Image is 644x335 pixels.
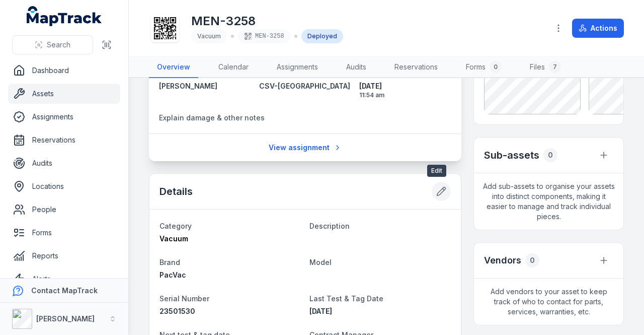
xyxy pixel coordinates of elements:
span: Search [47,40,70,50]
div: 0 [525,253,539,267]
a: Locations [8,176,120,196]
a: [PERSON_NAME] [159,81,251,91]
span: Serial Number [159,294,209,303]
div: 7 [549,61,561,73]
strong: [PERSON_NAME] [36,314,95,323]
a: Files7 [522,57,569,78]
a: Alerts [8,269,120,289]
span: 11:54 am [359,91,451,99]
span: Add sub-assets to organise your assets into distinct components, making it easier to manage and t... [474,173,623,230]
a: People [8,199,120,220]
a: Dashboard [8,60,120,81]
a: Forms [8,223,120,243]
h1: MEN-3258 [191,13,343,29]
a: Reservations [8,130,120,150]
span: Vacuum [159,234,188,243]
span: Description [309,222,350,230]
a: Assets [8,84,120,104]
span: Brand [159,258,180,266]
span: Vacuum [197,32,221,40]
a: Reservations [386,57,446,78]
div: MEN-3258 [238,29,290,43]
time: 12/22/2024, 12:00:00 AM [309,307,332,315]
span: Model [309,258,332,266]
h2: Details [159,184,193,198]
a: Audits [8,153,120,173]
div: 0 [543,148,557,162]
span: CSV-[GEOGRAPHIC_DATA] - Werribee Magistrates Court [259,82,457,90]
button: Search [12,35,93,54]
span: PacVac [159,271,186,279]
time: 6/19/2025, 11:54:40 AM [359,81,451,99]
a: Overview [149,57,198,78]
div: 0 [490,61,502,73]
a: Assignments [269,57,326,78]
a: Forms0 [458,57,510,78]
a: View assignment [262,138,348,157]
span: Last Test & Tag Date [309,294,383,303]
span: [DATE] [309,307,332,315]
span: Edit [427,165,446,177]
a: Audits [338,57,374,78]
a: CSV-[GEOGRAPHIC_DATA] - Werribee Magistrates Court [259,81,351,91]
button: Actions [572,19,624,38]
span: [DATE] [359,81,451,91]
h2: Sub-assets [484,148,539,162]
div: Deployed [301,29,343,43]
a: Reports [8,246,120,266]
span: Category [159,222,192,230]
span: Add vendors to your asset to keep track of who to contact for parts, services, warranties, etc. [474,279,623,325]
a: MapTrack [27,6,102,26]
span: 23501530 [159,307,195,315]
a: Assignments [8,107,120,127]
h3: Vendors [484,253,521,267]
strong: Contact MapTrack [31,286,98,295]
a: Calendar [210,57,257,78]
span: Explain damage & other notes [159,113,265,122]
